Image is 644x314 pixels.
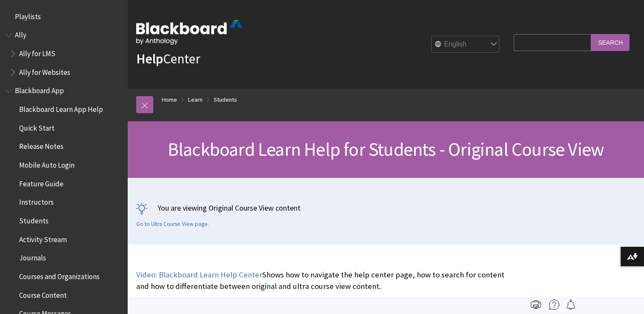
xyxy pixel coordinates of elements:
span: Blackboard Learn App Help [19,102,103,114]
span: Feature Guide [19,177,63,188]
input: Search [591,34,630,51]
p: Shows how to navigate the help center page, how to search for content and how to differentiate be... [136,269,509,291]
span: Ally for Websites [19,65,70,77]
strong: Help [136,50,163,67]
img: Follow this page [566,300,576,310]
span: Quick Start [19,121,54,132]
span: Courses and Organizations [19,269,100,281]
span: Release Notes [19,140,63,151]
img: More help [549,300,559,310]
span: Instructors [19,195,54,207]
a: Go to Ultra Course View page. [136,220,209,228]
span: Blackboard App [15,84,64,95]
a: Learn [188,94,203,105]
span: Students [19,214,49,225]
span: Course Content [19,288,67,300]
img: Print [531,300,541,310]
a: Students [214,94,237,105]
nav: Book outline for Playlists [5,9,123,24]
span: Activity Stream [19,232,67,244]
a: Video: Blackboard Learn Help Center [136,270,262,280]
span: Journals [19,251,46,263]
select: Site Language Selector [432,36,500,53]
p: You are viewing Original Course View content [136,203,635,213]
span: Mobile Auto Login [19,158,74,169]
a: HelpCenter [136,50,200,67]
img: Blackboard by Anthology [136,20,243,45]
span: Ally for LMS [19,46,55,58]
span: Ally [15,28,26,40]
span: Playlists [15,9,41,21]
nav: Book outline for Anthology Ally Help [5,28,123,80]
a: Home [162,94,177,105]
span: Blackboard Learn Help for Students - Original Course View [168,137,604,161]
